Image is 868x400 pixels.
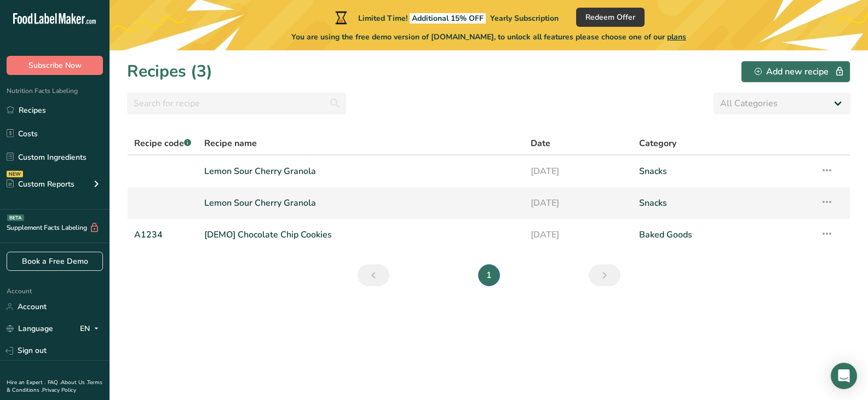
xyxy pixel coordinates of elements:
[531,192,626,215] a: [DATE]
[741,61,850,83] button: Add new recipe
[639,160,807,183] a: Snacks
[639,137,676,150] span: Category
[204,137,257,150] span: Recipe name
[639,192,807,215] a: Snacks
[7,56,103,75] button: Subscribe Now
[127,59,212,84] h1: Recipes (3)
[204,223,517,246] a: [DEMO] Chocolate Chip Cookies
[639,223,807,246] a: Baked Goods
[490,13,559,24] span: Yearly Subscription
[7,178,74,190] div: Custom Reports
[48,379,61,386] a: FAQ .
[7,252,103,271] a: Book a Free Demo
[333,11,559,24] div: Limited Time!
[531,137,550,150] span: Date
[358,264,389,286] a: Previous page
[7,215,24,221] div: BETA
[667,32,686,42] span: plans
[585,11,635,23] span: Redeem Offer
[410,13,486,24] span: Additional 15% OFF
[531,160,626,183] a: [DATE]
[134,137,191,149] span: Recipe code
[7,379,102,394] a: Terms & Conditions .
[7,319,53,338] a: Language
[204,160,517,183] a: Lemon Sour Cherry Granola
[28,60,82,71] span: Subscribe Now
[531,223,626,246] a: [DATE]
[80,322,103,335] div: EN
[61,379,87,386] a: About Us .
[42,386,76,394] a: Privacy Policy
[134,223,191,246] a: A1234
[831,363,857,389] div: Open Intercom Messenger
[589,264,620,286] a: Next page
[204,192,517,215] a: Lemon Sour Cherry Granola
[7,171,23,177] div: NEW
[576,8,645,27] button: Redeem Offer
[7,379,45,386] a: Hire an Expert .
[291,31,686,43] span: You are using the free demo version of [DOMAIN_NAME], to unlock all features please choose one of...
[755,65,837,78] div: Add new recipe
[127,92,346,114] input: Search for recipe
